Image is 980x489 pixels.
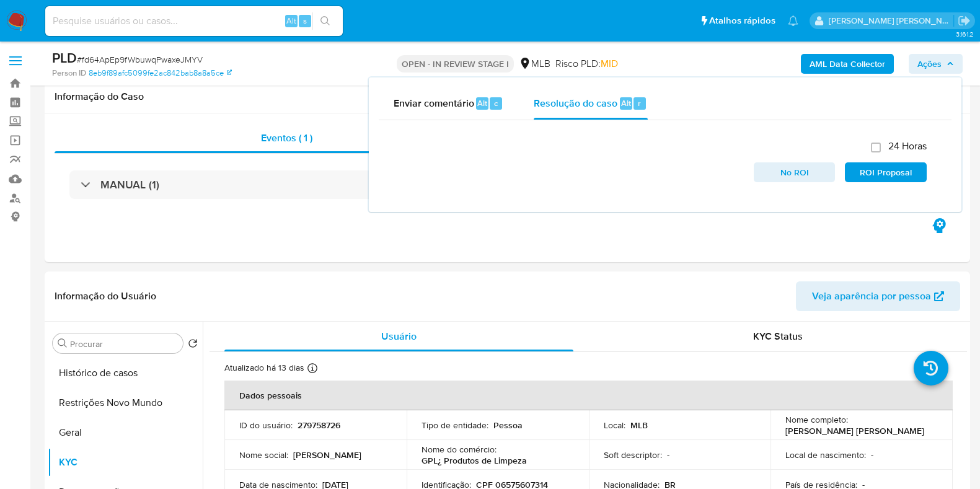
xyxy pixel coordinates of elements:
[534,95,617,110] span: Resolução do caso
[261,131,312,145] span: Eventos ( 1 )
[89,68,232,79] a: 8eb9f89afc5099fe2ac842bab8a8a5ce
[909,54,963,74] button: Ações
[52,48,77,68] b: PLD
[785,414,848,425] p: Nome completo :
[555,57,618,71] span: Risco PLD:
[810,54,885,74] b: AML Data Collector
[422,420,488,431] p: Tipo de entidade :
[224,362,304,374] p: Atualizado há 13 dias
[477,97,487,109] span: Alt
[48,358,203,388] button: Histórico de casos
[70,338,178,350] input: Procurar
[422,455,527,466] p: GPL¿ Produtos de Limpeza
[667,449,669,460] p: -
[621,97,631,109] span: Alt
[77,53,203,66] span: # fd64ApEp9fWbuwqPwaxeJMYV
[69,170,945,199] div: MANUAL (1)
[762,164,827,181] span: No ROI
[854,164,918,181] span: ROI Proposal
[801,54,894,74] button: AML Data Collector
[888,140,927,152] span: 24 Horas
[917,54,942,74] span: Ações
[286,15,296,27] span: Alt
[239,420,293,431] p: ID do usuário :
[709,14,775,27] span: Atalhos rápidos
[829,15,954,27] p: danilo.toledo@mercadolivre.com
[788,15,798,26] a: Notificações
[812,281,931,311] span: Veja aparência por pessoa
[422,444,497,455] p: Nome do comércio :
[239,449,288,460] p: Nome social :
[381,329,417,343] span: Usuário
[871,449,873,460] p: -
[224,381,953,410] th: Dados pessoais
[52,68,86,79] b: Person ID
[58,338,68,348] button: Procurar
[630,420,648,431] p: MLB
[519,57,550,71] div: MLB
[785,425,924,436] p: [PERSON_NAME] [PERSON_NAME]
[493,420,523,431] p: Pessoa
[785,449,866,460] p: Local de nascimento :
[958,14,971,27] a: Sair
[394,95,474,110] span: Enviar comentário
[397,55,514,73] p: OPEN - IN REVIEW STAGE I
[601,56,618,71] span: MID
[48,447,203,477] button: KYC
[754,162,836,182] button: No ROI
[48,418,203,447] button: Geral
[55,290,156,302] h1: Informação do Usuário
[753,329,803,343] span: KYC Status
[604,449,662,460] p: Soft descriptor :
[638,97,641,109] span: r
[48,388,203,418] button: Restrições Novo Mundo
[494,97,498,109] span: c
[45,13,343,29] input: Pesquise usuários ou casos...
[298,420,340,431] p: 279758726
[100,178,159,192] h3: MANUAL (1)
[845,162,927,182] button: ROI Proposal
[871,143,881,152] input: 24 Horas
[312,12,338,30] button: search-icon
[188,338,198,352] button: Retornar ao pedido padrão
[293,449,361,460] p: [PERSON_NAME]
[55,90,960,103] h1: Informação do Caso
[796,281,960,311] button: Veja aparência por pessoa
[604,420,625,431] p: Local :
[303,15,307,27] span: s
